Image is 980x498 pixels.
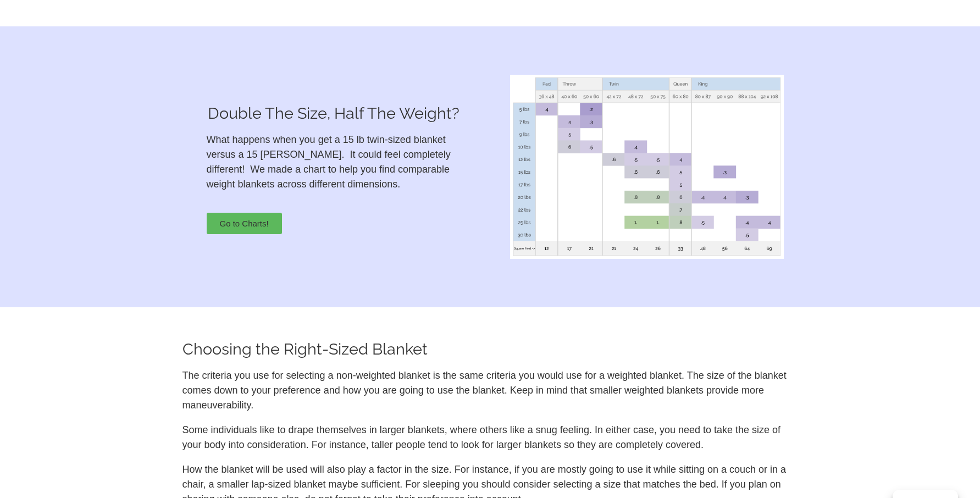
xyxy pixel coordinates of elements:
[182,341,798,357] h2: Choosing the Right-Sized Blanket
[220,219,269,228] span: Go to Charts!
[207,132,461,192] p: What happens when you get a 15 lb twin-sized blanket versus a 15 [PERSON_NAME]. It could feel com...
[182,368,798,413] p: The criteria you use for selecting a non-weighted blanket is the same criteria you would use for ...
[182,423,798,452] p: Some individuals like to drape themselves in larger blankets, where others like a snug feeling. I...
[207,106,461,121] h2: Double The Size, Half The Weight?
[207,213,282,234] a: Go to Charts!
